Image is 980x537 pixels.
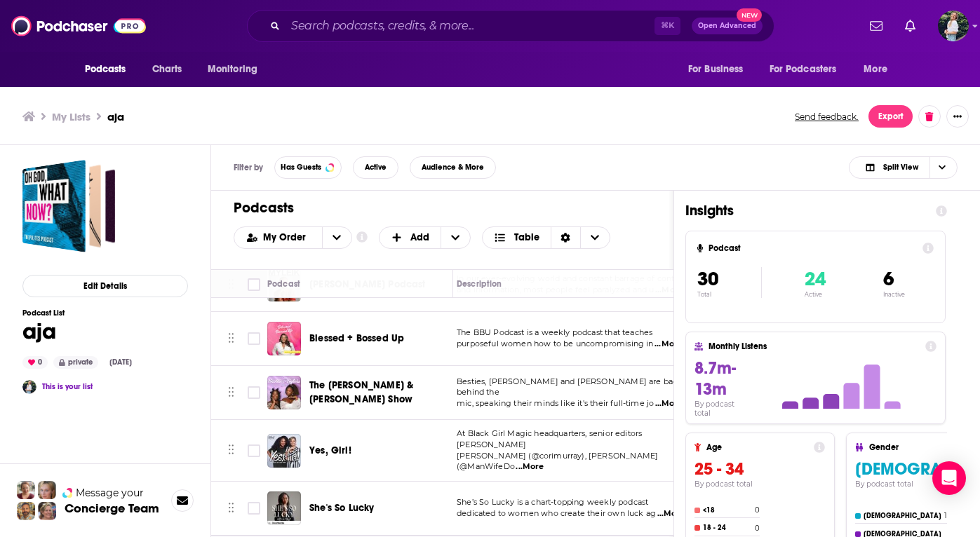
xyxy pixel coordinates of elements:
[17,502,35,520] img: Jon Profile
[152,60,182,79] span: Charts
[234,199,640,217] h1: Podcasts
[678,56,761,83] button: open menu
[410,233,429,243] span: Add
[697,291,761,298] p: Total
[514,233,539,243] span: Table
[309,379,448,407] a: The [PERSON_NAME] & [PERSON_NAME] Show
[198,56,276,83] button: open menu
[688,60,744,79] span: For Business
[22,380,36,394] img: ginny24232
[22,356,48,369] div: 0
[75,56,145,83] button: open menu
[422,163,484,171] span: Audience & More
[309,379,413,405] span: The [PERSON_NAME] & [PERSON_NAME] Show
[697,267,718,291] span: 30
[248,332,260,345] span: Toggle select row
[227,440,236,461] button: Move
[234,233,322,243] button: open menu
[698,22,756,29] span: Open Advanced
[457,327,652,337] span: The BBU Podcast is a weekly podcast that teaches
[410,156,496,179] button: Audience & More
[883,267,894,291] span: 6
[309,444,351,458] a: Yes, Girl!
[248,444,260,457] span: Toggle select row
[267,434,301,468] img: Yes, Girl!
[516,461,544,473] span: ...More
[76,486,144,500] span: Message your
[53,356,98,369] div: private
[755,524,760,533] h4: 0
[482,226,610,249] button: Choose View
[457,497,648,507] span: She’s So Lucky is a chart-topping weekly podcast
[52,110,90,123] a: My Lists
[11,13,146,39] img: Podchaser - Follow, Share and Rate Podcasts
[457,398,654,408] span: mic, speaking their minds like it's their full-time jo
[22,308,137,318] h3: Podcast List
[694,358,736,400] span: 8.7m-13m
[227,328,236,349] button: Move
[655,398,683,409] span: ...More
[694,458,825,480] h3: 25 - 34
[42,382,93,391] a: This is your list
[22,318,137,345] h1: aja
[457,451,658,472] span: [PERSON_NAME] (@corimurray), [PERSON_NAME] (@ManWifeDo
[227,498,236,519] button: Move
[267,491,301,525] img: She's So Lucky
[309,332,404,344] span: Blessed + Bossed Up
[703,524,752,532] h4: 18 - 24
[883,163,918,171] span: Split View
[267,322,301,355] img: Blessed + Bossed Up
[457,376,682,397] span: Besties, [PERSON_NAME] and [PERSON_NAME] are back behind the
[805,267,826,291] span: 24
[457,339,654,348] span: purposeful women how to be uncompromising in
[760,56,857,83] button: open menu
[248,502,260,515] span: Toggle select row
[899,14,921,38] a: Show notifications dropdown
[685,202,925,219] h1: Insights
[938,11,969,41] button: Show profile menu
[85,60,126,79] span: Podcasts
[379,226,471,249] h2: + Add
[281,163,321,171] span: Has Guests
[849,156,958,179] button: Choose View
[143,56,191,83] a: Charts
[309,502,374,514] span: She's So Lucky
[709,341,919,351] h4: Monthly Listens
[791,111,863,123] button: Send feedback.
[944,511,951,520] h4: 18
[234,163,263,172] h3: Filter by
[267,276,300,292] div: Podcast
[457,508,656,518] span: dedicated to women who create their own luck ag
[657,508,685,519] span: ...More
[22,160,115,252] a: aja
[17,481,35,499] img: Sydney Profile
[309,501,374,515] a: She's So Lucky
[263,233,311,243] span: My Order
[706,442,808,452] h4: Age
[864,14,888,38] a: Show notifications dropdown
[286,15,655,37] input: Search podcasts, credits, & more...
[65,501,159,515] h3: Concierge Team
[107,110,124,123] h3: aja
[854,56,905,83] button: open menu
[208,60,257,79] span: Monitoring
[267,376,301,409] img: The Scottie & Sylvia Show
[805,291,826,298] p: Active
[737,8,762,22] span: New
[457,428,642,449] span: At Black Girl Magic headquarters, senior editors [PERSON_NAME]
[309,332,404,346] a: Blessed + Bossed Up
[104,357,137,368] div: [DATE]
[755,505,760,515] h4: 0
[227,382,236,403] button: Move
[309,444,351,456] span: Yes, Girl!
[946,105,969,128] button: Show More Button
[551,227,580,248] div: Sort Direction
